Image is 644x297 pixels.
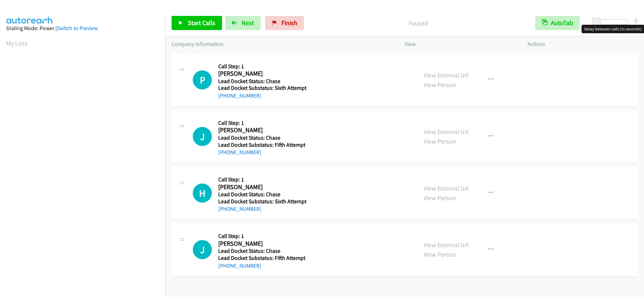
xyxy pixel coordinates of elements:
[314,18,523,28] p: Paused
[218,233,305,240] h5: Call Step: 1
[218,205,261,212] a: [PHONE_NUMBER]
[6,24,159,33] div: Dialing Mode: Power |
[218,198,306,205] h5: Lead Docket Substatus: Sixth Attempt
[218,141,305,148] h5: Lead Docket Substatus: Fifth Attempt
[188,19,215,27] span: Start Calls
[172,40,392,48] p: Company Information
[424,128,469,136] a: View External Url
[218,149,261,156] a: [PHONE_NUMBER]
[218,70,305,78] h2: [PERSON_NAME]
[218,126,305,134] h2: [PERSON_NAME]
[218,183,305,191] h2: [PERSON_NAME]
[193,127,212,146] div: The call is yet to be attempted
[193,240,212,259] h1: J
[218,63,306,70] h5: Call Step: 1
[424,71,469,79] a: View External Url
[6,39,28,47] a: My Lists
[218,255,305,262] h5: Lead Docket Substatus: Fifth Attempt
[218,191,306,198] h5: Lead Docket Status: Chase
[281,19,297,27] span: Finish
[193,70,212,89] div: The call is yet to be attempted
[424,137,456,145] a: View Person
[424,250,456,258] a: View Person
[218,240,305,248] h2: [PERSON_NAME]
[218,78,306,85] h5: Lead Docket Status: Chase
[634,16,638,25] div: 0
[172,16,222,30] a: Start Calls
[424,241,469,249] a: View External Url
[218,92,261,99] a: [PHONE_NUMBER]
[225,16,261,30] button: Next
[424,184,469,192] a: View External Url
[193,184,212,203] div: The call is yet to be attempted
[424,81,456,89] a: View Person
[218,262,261,269] a: [PHONE_NUMBER]
[241,19,254,27] span: Next
[193,70,212,89] h1: P
[405,40,515,48] p: View
[527,40,638,48] p: Actions
[535,16,580,30] button: AutoTab
[265,16,304,30] a: Finish
[193,240,212,259] div: The call is yet to be attempted
[218,85,306,92] h5: Lead Docket Substatus: Sixth Attempt
[218,134,305,141] h5: Lead Docket Status: Chase
[218,248,305,255] h5: Lead Docket Status: Chase
[424,194,456,202] a: View Person
[218,176,306,183] h5: Call Step: 1
[193,184,212,203] h1: H
[57,25,98,31] a: Switch to Preview
[218,120,305,127] h5: Call Step: 1
[193,127,212,146] h1: J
